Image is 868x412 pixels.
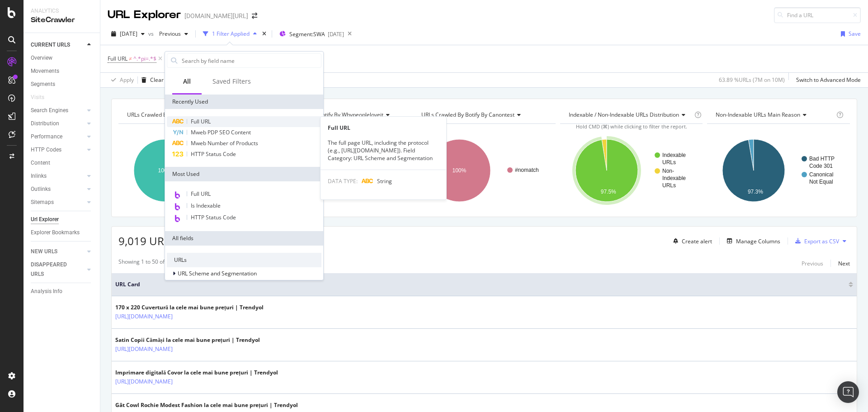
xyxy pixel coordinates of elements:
[108,73,134,87] button: Apply
[266,131,407,210] div: A chart.
[31,247,85,256] a: NEW URLS
[252,13,257,19] div: arrow-right-arrow-left
[31,228,80,237] div: Explorer Bookmarks
[184,11,248,20] div: [DOMAIN_NAME][URL]
[849,30,861,38] div: Save
[31,15,93,25] div: SiteCrawler
[115,369,278,377] div: Imprimare digitală Covor la cele mai bune prețuri | Trendyol
[809,179,833,185] text: Not Equal
[191,128,251,136] span: Mweb PDP SEO Content
[115,303,264,312] div: 170 x 220 Cuvertură la cele mai bune prețuri | Trendyol
[212,30,250,38] div: 1 Filter Applied
[714,108,835,122] h4: Non-Indexable URLs Main Reason
[576,123,687,130] span: Hold CMD (⌘) while clicking to filter the report.
[377,177,392,185] span: String
[199,27,260,41] button: 1 Filter Applied
[31,260,76,279] div: DISAPPEARED URLS
[662,168,674,174] text: Non-
[421,111,514,118] span: URLs Crawled By Botify By canontest
[178,270,257,277] span: URL Scheme and Segmentation
[809,171,833,178] text: Canonical
[276,27,344,41] button: Segment:SWA[DATE]
[567,108,693,122] h4: Indexable / Non-Indexable URLs Distribution
[150,76,164,84] div: Clear
[723,236,780,246] button: Manage Columns
[748,189,763,195] text: 97.3%
[31,171,47,181] div: Inlinks
[31,106,85,115] a: Search Engines
[158,167,172,174] text: 100%
[156,30,181,38] span: Previous
[31,158,94,168] a: Content
[31,145,61,155] div: HTTP Codes
[600,189,616,195] text: 97.5%
[682,237,712,245] div: Create alert
[453,167,467,174] text: 100%
[31,106,68,115] div: Search Engines
[115,345,173,354] a: [URL][DOMAIN_NAME]
[31,53,52,63] div: Overview
[191,150,236,158] span: HTTP Status Code
[31,93,44,102] div: Visits
[167,253,321,267] div: URLs
[108,27,148,41] button: [DATE]
[31,53,94,63] a: Overview
[31,287,62,296] div: Analysis Info
[115,377,173,386] a: [URL][DOMAIN_NAME]
[569,111,679,118] span: Indexable / Non-Indexable URLs distribution
[802,260,823,267] div: Previous
[707,131,849,210] svg: A chart.
[420,108,547,122] h4: URLs Crawled By Botify By canontest
[115,312,173,321] a: [URL][DOMAIN_NAME]
[838,260,850,267] div: Next
[31,198,54,207] div: Sitemaps
[191,118,211,125] span: Full URL
[31,260,85,279] a: DISAPPEARED URLS
[118,258,199,269] div: Showing 1 to 50 of 9,019 entries
[321,139,446,162] div: The full page URL, including the protocol (e.g., [URL][DOMAIN_NAME]). Field Category: URL Scheme ...
[837,381,859,403] div: Open Intercom Messenger
[31,40,70,50] div: CURRENT URLS
[31,145,85,155] a: HTTP Codes
[31,119,85,128] a: Distribution
[662,159,676,166] text: URLs
[662,182,676,189] text: URLs
[809,156,835,162] text: Bad HTTP
[328,30,344,38] div: [DATE]
[108,7,181,23] div: URL Explorer
[212,77,251,86] div: Saved Filters
[31,228,94,237] a: Explorer Bookmarks
[328,177,358,185] span: DATA TYPE:
[260,29,268,38] div: times
[838,258,850,269] button: Next
[809,163,833,169] text: Code 301
[181,54,321,67] input: Search by field name
[183,77,191,86] div: All
[31,198,85,207] a: Sitemaps
[719,76,785,84] div: 63.89 % URLs ( 7M on 10M )
[31,66,94,76] a: Movements
[31,66,59,76] div: Movements
[274,111,383,118] span: URLs Crawled By Botify By whypeopleloveit
[120,30,137,38] span: 2025 Sep. 2nd
[118,233,208,248] span: 9,019 URLs found
[191,202,221,209] span: Is Indexable
[118,131,260,210] svg: A chart.
[802,258,823,269] button: Previous
[31,247,57,256] div: NEW URLS
[120,76,134,84] div: Apply
[804,237,839,245] div: Export as CSV
[165,95,323,109] div: Recently Used
[31,132,62,142] div: Performance
[148,30,156,38] span: vs
[115,336,260,344] div: Satin Copii Cămăși la cele mai bune prețuri | Trendyol
[31,80,94,89] a: Segments
[289,30,325,38] span: Segment: SWA
[413,131,554,210] svg: A chart.
[560,131,702,210] svg: A chart.
[191,190,211,198] span: Full URL
[191,139,258,147] span: Mweb Number of Products
[164,53,200,64] button: Add Filter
